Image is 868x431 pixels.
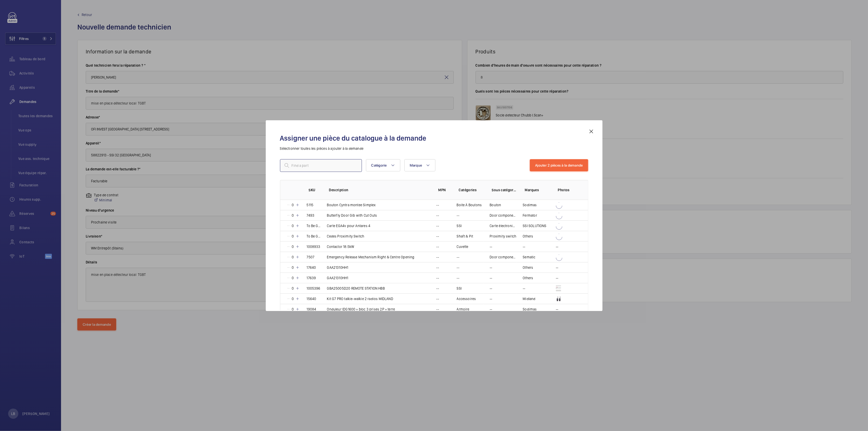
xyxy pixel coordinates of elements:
p: -- [523,244,525,249]
p: SSI SOLUTIONS [523,223,547,228]
p: Cedes Proximity Switch [327,234,364,239]
p: -- [457,275,459,280]
p: -- [490,275,492,280]
p: 0 [290,244,296,249]
p: 0 [290,223,296,228]
p: To Be Generated [307,223,321,228]
p: Emergency Release Mechanism Right & Centre Opening [327,255,415,260]
p: -- [490,265,492,270]
p: -- [490,244,492,249]
p: 1005396 [307,286,320,291]
p: -- [436,234,439,239]
img: kk3TmbOYGquXUPLvN6SdosqAc-8_aV5Jaaivo0a5V83nLE68.png [556,296,561,301]
p: 0 [290,213,296,218]
p: Catégories [459,187,484,192]
p: -- [436,223,439,228]
p: -- [436,244,439,249]
p: -- [556,307,558,312]
p: SSI [457,223,462,228]
p: -- [457,265,459,270]
p: 17639 [307,275,316,280]
p: Contactor 18.5kW [327,244,354,249]
p: Description [329,187,430,192]
p: 0 [290,234,296,239]
p: -- [436,307,439,312]
input: Find a part [280,159,362,172]
p: -- [556,275,558,280]
p: 0 [290,202,296,207]
p: 0 [290,255,296,260]
img: tAslpmMaGVarH-ItsnIgCEYEQz4qM11pPSp5BVkrO3V6mnZg.png [556,286,561,291]
p: Cuvette [457,244,468,249]
p: -- [436,296,439,301]
p: -- [436,275,439,280]
p: Accessoires [457,296,476,301]
p: 15640 [307,296,316,301]
p: GAA21310HH1 [327,265,348,270]
p: Kit G7 PRO talkie-walkie 2 radios MIDLAND [327,296,393,301]
p: Others [523,234,533,239]
p: -- [436,202,439,207]
p: Sous catégories [492,187,517,192]
p: Marques [525,187,550,192]
p: GBA25005D20 REMOTE STATION HBB [327,286,385,291]
p: -- [436,265,439,270]
span: Marque [410,163,422,167]
p: 7507 [307,255,315,260]
button: Marque [404,159,436,171]
p: -- [490,307,492,312]
p: 5115 [307,202,314,207]
p: Fermator [523,213,537,218]
p: Butterfly Door Gib with Cut Outs [327,213,377,218]
button: Catégorie [366,159,400,171]
p: Others [523,275,533,280]
p: Bouton Cyntra montee Simplex [327,202,376,207]
p: Shaft & Pit [457,234,473,239]
p: SSI [457,286,462,291]
p: -- [436,286,439,291]
p: Door components [490,255,517,260]
p: Carte électronique [490,223,517,228]
p: Proximity switch [490,234,517,239]
p: -- [436,255,439,260]
p: -- [556,244,558,249]
p: Door components [490,213,517,218]
p: -- [556,265,558,270]
p: -- [457,213,459,218]
p: MPN [438,187,451,192]
p: Photos [558,187,578,192]
p: Carte EGA4v pour Antares 4 [327,223,371,228]
p: -- [436,213,439,218]
p: GAA21310HH1 [327,275,348,280]
h2: Assigner une pièce du catalogue à la demande [280,133,588,143]
p: 1008933 [307,244,320,249]
p: -- [523,286,525,291]
p: 0 [290,296,296,301]
p: Armoire [457,307,469,312]
p: SKU [309,187,321,192]
p: To Be Generated [307,234,321,239]
p: 19084 [307,307,316,312]
p: -- [490,296,492,301]
p: 0 [290,286,296,291]
p: 0 [290,275,296,280]
p: -- [457,255,459,260]
p: Bouton [490,202,501,207]
p: -- [490,286,492,291]
p: Others [523,265,533,270]
span: Catégorie [371,163,387,167]
p: Sematic [523,255,536,260]
p: Sélectionner toutes les pièces à ajouter à la demande [280,146,588,151]
p: Midland [523,296,536,301]
p: Sodimas [523,307,537,312]
button: Ajouter 2 pièces à la demande [530,159,588,171]
p: 0 [290,265,296,270]
p: Sodimas [523,202,537,207]
p: 0 [290,307,296,312]
p: 17640 [307,265,316,270]
p: Onduleur IDG1600 + bloc 3 prises 2P + terre [327,307,395,312]
p: Boite À Boutons [457,202,482,207]
p: 7493 [307,213,315,218]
